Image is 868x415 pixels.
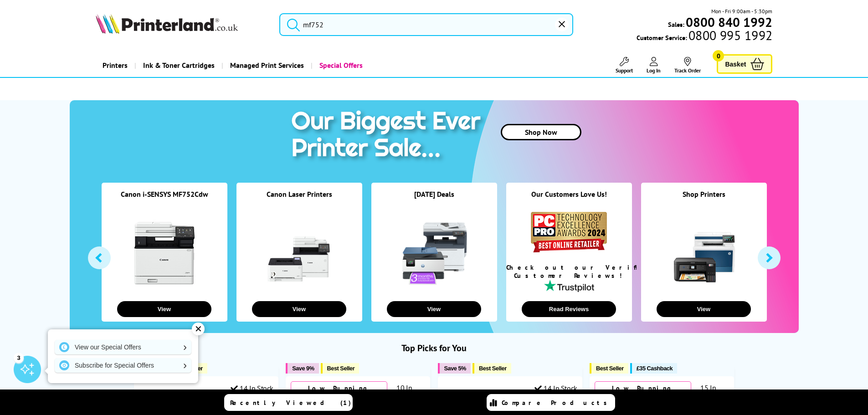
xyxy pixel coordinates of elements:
a: Canon i-SENSYS MF752Cdw [121,190,208,199]
span: Log In [647,67,661,74]
span: Save 5% [444,365,466,372]
a: Track Order [674,57,701,74]
a: Log In [647,57,661,74]
span: Sales: [668,20,684,29]
div: [DATE] Deals [371,190,497,210]
button: View [657,301,751,317]
span: Best Seller [327,365,355,372]
span: Ink & Toner Cartridges [143,54,215,77]
div: Low Running Costs [595,381,691,403]
a: Basket 0 [717,54,772,74]
img: printer sale [287,100,490,172]
img: Printerland Logo [96,14,238,34]
button: View [117,301,211,317]
button: View [252,301,346,317]
span: Best Seller [175,365,203,372]
span: Support [616,67,633,74]
span: Best Seller [479,365,507,372]
a: Printers [96,54,134,77]
button: Best Seller [321,363,360,374]
a: Support [616,57,633,74]
div: Shop Printers [641,190,767,210]
div: Our Customers Love Us! [506,190,632,210]
div: 10 In Stock [387,383,426,401]
div: 14 In Stock [534,384,577,393]
span: Recently Viewed (1) [230,399,351,407]
button: Best Seller [473,363,511,374]
a: Recently Viewed (1) [224,394,353,411]
span: £35 Cashback [637,365,673,372]
div: Check out our Verified Customer Reviews! [506,263,632,280]
span: Compare Products [502,399,612,407]
div: 3 [14,353,24,363]
b: 0800 840 1992 [686,14,772,31]
a: Canon Laser Printers [267,190,332,199]
span: Mon - Fri 9:00am - 5:30pm [711,7,772,15]
div: 15 In Stock [691,383,729,401]
a: 0800 840 1992 [684,18,772,26]
button: Save 9% [286,363,318,374]
button: Save 5% [438,363,471,374]
a: Special Offers [311,54,370,77]
a: Subscribe for Special Offers [55,358,191,373]
a: Compare Products [487,394,615,411]
span: Best Seller [596,365,624,372]
span: Basket [725,58,746,70]
span: 0800 995 1992 [687,31,772,40]
button: Best Seller [590,363,628,374]
a: Managed Print Services [221,54,311,77]
button: Read Reviews [522,301,616,317]
div: ✕ [192,323,205,335]
a: View our Special Offers [55,340,191,354]
button: £35 Cashback [630,363,677,374]
div: Low Running Costs [291,381,387,403]
span: 0 [713,50,724,61]
button: View [387,301,481,317]
span: Customer Service: [637,31,772,42]
span: Save 9% [292,365,314,372]
input: Sea [279,13,573,36]
div: 14 In Stock [231,384,273,393]
a: Shop Now [501,124,581,140]
a: Ink & Toner Cartridges [134,54,221,77]
a: Printerland Logo [96,14,268,36]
